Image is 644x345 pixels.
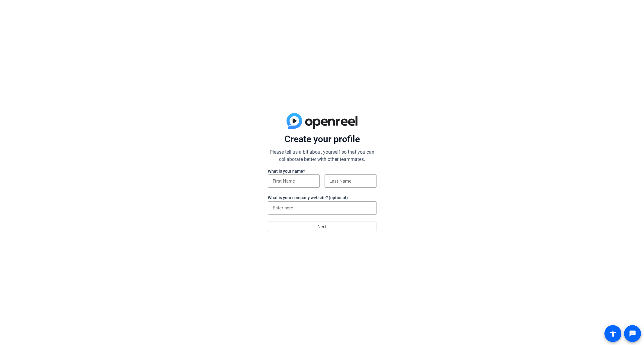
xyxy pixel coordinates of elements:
label: What is your company website? (optional) [268,195,348,200]
mat-icon: accessibility [609,330,617,337]
input: Last Name [329,177,372,185]
img: blue-gradient.svg [287,113,357,129]
button: Next [268,221,376,232]
input: First Name [273,177,315,185]
input: Enter here [273,204,372,212]
p: Please tell us a bit about yourself so that you can collaborate better with other teammates. [268,149,376,163]
p: Create your profile [268,133,376,145]
span: Next [318,221,326,232]
mat-icon: message [629,330,636,337]
label: What is your name? [268,169,305,174]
